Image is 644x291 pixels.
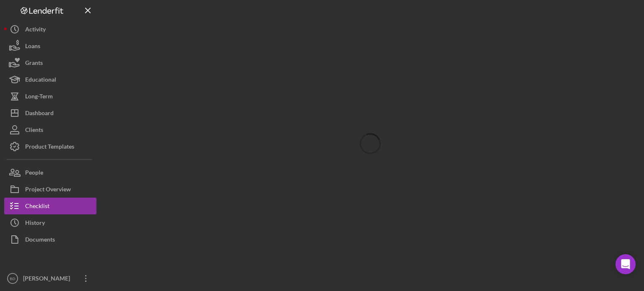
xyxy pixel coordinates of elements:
[4,181,96,198] button: Project Overview
[615,254,636,274] div: Open Intercom Messenger
[25,138,74,157] div: Product Templates
[4,38,96,54] button: Loans
[4,198,96,214] button: Checklist
[25,121,43,140] div: Clients
[25,54,43,73] div: Grants
[25,198,49,216] div: Checklist
[4,214,96,231] button: History
[4,138,96,155] button: Product Templates
[25,214,45,233] div: History
[21,270,75,289] div: [PERSON_NAME]
[25,181,71,200] div: Project Overview
[4,270,96,287] button: BD[PERSON_NAME]
[10,276,15,281] text: BD
[25,164,43,183] div: People
[25,231,55,250] div: Documents
[25,88,53,107] div: Long-Term
[4,54,96,71] button: Grants
[25,105,54,124] div: Dashboard
[25,38,40,57] div: Loans
[4,105,96,121] button: Dashboard
[4,231,96,248] button: Documents
[4,88,96,105] button: Long-Term
[4,121,96,138] button: Clients
[4,71,96,88] button: Educational
[4,164,96,181] button: People
[4,21,96,38] button: Activity
[25,71,56,90] div: Educational
[25,21,46,40] div: Activity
